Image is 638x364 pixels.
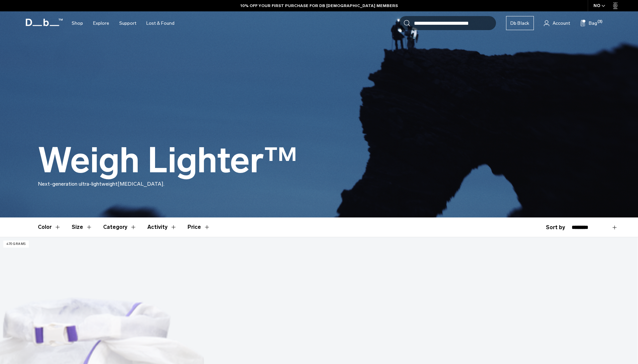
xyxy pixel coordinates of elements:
[188,217,210,237] button: Toggle Price
[506,16,534,30] a: Db Black
[146,11,174,35] a: Lost & Found
[38,181,118,187] span: Next-generation ultra-lightweight
[67,11,180,35] nav: Main Navigation
[38,217,61,237] button: Toggle Filter
[580,19,597,27] button: Bag (3)
[93,11,109,35] a: Explore
[103,217,137,237] button: Toggle Filter
[240,3,398,9] a: 10% OFF YOUR FIRST PURCHASE FOR DB [DEMOGRAPHIC_DATA] MEMBERS
[544,19,570,27] a: Account
[118,181,164,187] span: [MEDICAL_DATA].
[38,141,297,180] h1: Weigh Lighter™
[72,11,83,35] a: Shop
[147,217,177,237] button: Toggle Filter
[3,241,29,248] p: 470 grams
[553,20,570,27] span: Account
[119,11,136,35] a: Support
[597,19,602,25] span: (3)
[589,20,597,27] span: Bag
[72,217,92,237] button: Toggle Filter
